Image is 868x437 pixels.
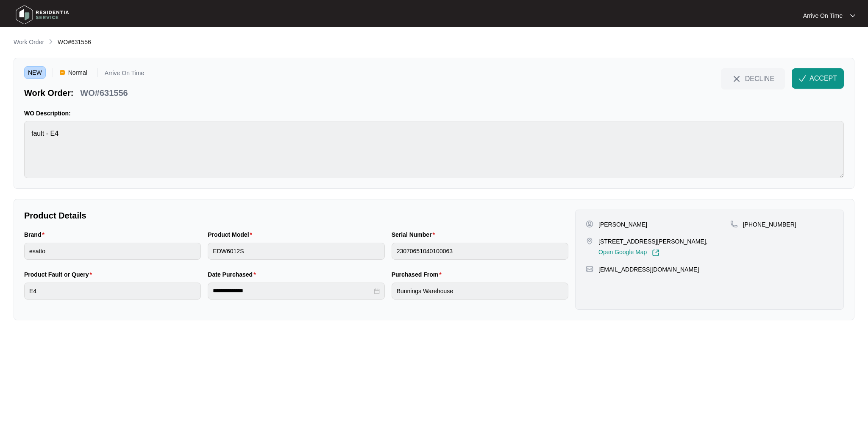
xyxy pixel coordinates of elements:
[392,270,445,279] label: Purchased From
[392,243,568,260] input: Serial Number
[14,38,44,46] p: Work Order
[792,68,844,89] button: check-IconACCEPT
[392,283,568,300] input: Purchased From
[13,2,72,28] img: residentia service logo
[24,243,201,260] input: Brand
[798,75,806,82] img: check-Icon
[213,286,372,295] input: Date Purchased
[598,220,647,229] p: [PERSON_NAME]
[598,237,708,246] p: [STREET_ADDRESS][PERSON_NAME],
[392,230,438,239] label: Serial Number
[721,68,785,89] button: close-IconDECLINE
[598,249,659,257] a: Open Google Map
[105,70,144,79] p: Arrive On Time
[12,38,46,47] a: Work Order
[24,270,95,279] label: Product Fault or Query
[24,230,48,239] label: Brand
[24,283,201,300] input: Product Fault or Query
[47,38,54,45] img: chevron-right
[850,14,855,18] img: dropdown arrow
[60,70,65,75] img: Vercel Logo
[652,249,659,257] img: Link-External
[65,66,91,79] span: Normal
[810,73,837,84] span: ACCEPT
[24,66,46,79] span: NEW
[745,74,774,83] span: DECLINE
[24,109,844,118] p: WO Description:
[598,265,699,274] p: [EMAIL_ADDRESS][DOMAIN_NAME]
[208,243,384,260] input: Product Model
[732,74,742,84] img: close-Icon
[80,87,128,99] p: WO#631556
[24,210,568,221] p: Product Details
[208,230,256,239] label: Product Model
[803,11,843,20] p: Arrive On Time
[586,220,593,228] img: user-pin
[730,220,738,228] img: map-pin
[24,87,73,99] p: Work Order:
[58,39,91,45] span: WO#631556
[586,237,593,245] img: map-pin
[743,220,796,229] p: [PHONE_NUMBER]
[586,265,593,273] img: map-pin
[208,270,259,279] label: Date Purchased
[24,121,844,178] textarea: fault - E4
